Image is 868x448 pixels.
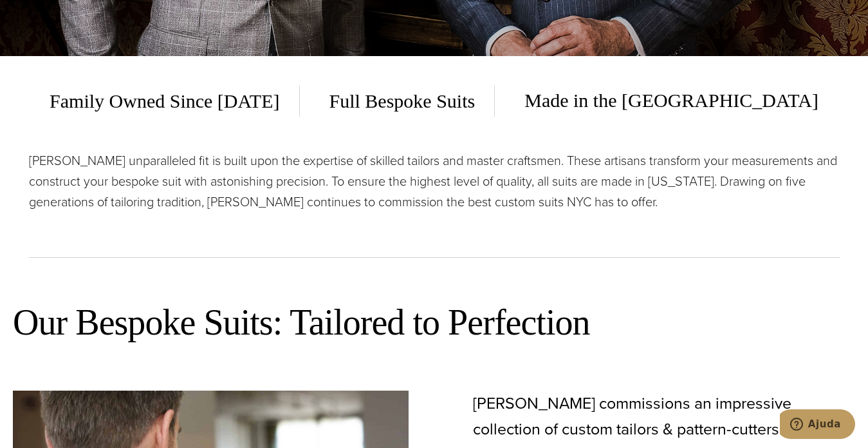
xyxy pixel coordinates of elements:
[473,391,856,442] p: [PERSON_NAME] commissions an impressive collection of custom tailors & pattern-cutters.
[505,85,818,117] span: Made in the [GEOGRAPHIC_DATA]
[310,86,495,117] span: Full Bespoke Suits
[780,409,855,442] iframe: Abre um widget para que você possa conversar por chat com um de nossos agentes
[29,150,840,212] p: [PERSON_NAME] unparalleled fit is built upon the expertise of skilled tailors and master craftsme...
[13,300,855,346] h2: Our Bespoke Suits: Tailored to Perfection
[50,86,299,117] span: Family Owned Since [DATE]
